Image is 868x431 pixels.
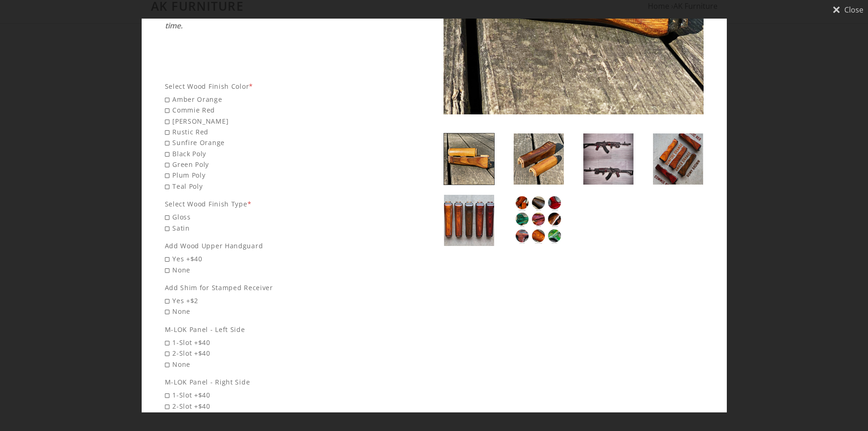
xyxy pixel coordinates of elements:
[165,199,425,209] div: Select Wood Finish Type
[165,126,425,137] span: Rustic Red
[165,159,425,170] span: Green Poly
[165,265,425,275] span: None
[583,133,633,185] img: Russian AK47 Handguard
[165,81,425,92] div: Select Wood Finish Color
[653,133,703,185] img: Russian AK47 Handguard
[165,181,425,192] span: Teal Poly
[165,170,425,180] span: Plum Poly
[165,295,425,306] span: Yes +$2
[165,411,425,422] span: None
[165,212,425,222] span: Gloss
[165,137,425,148] span: Sunfire Orange
[165,8,413,31] em: This is a custom-finished product. Please allow 3-8 weeks working lead time.
[165,94,425,105] span: Amber Orange
[165,390,425,400] span: 1-Slot +$40
[844,6,863,13] span: Close
[165,324,425,335] div: M-LOK Panel - Left Side
[165,337,425,348] span: 1-Slot +$40
[165,348,425,358] span: 2-Slot +$40
[165,359,425,370] span: None
[165,253,425,264] span: Yes +$40
[514,133,564,185] img: Russian AK47 Handguard
[165,401,425,411] span: 2-Slot +$40
[444,195,494,246] img: Russian AK47 Handguard
[444,133,494,185] img: Russian AK47 Handguard
[514,195,564,246] img: Russian AK47 Handguard
[165,105,425,115] span: Commie Red
[165,282,425,293] div: Add Shim for Stamped Receiver
[165,148,425,159] span: Black Poly
[165,223,425,233] span: Satin
[165,306,425,317] span: None
[165,240,425,251] div: Add Wood Upper Handguard
[165,116,425,126] span: [PERSON_NAME]
[165,377,425,387] div: M-LOK Panel - Right Side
